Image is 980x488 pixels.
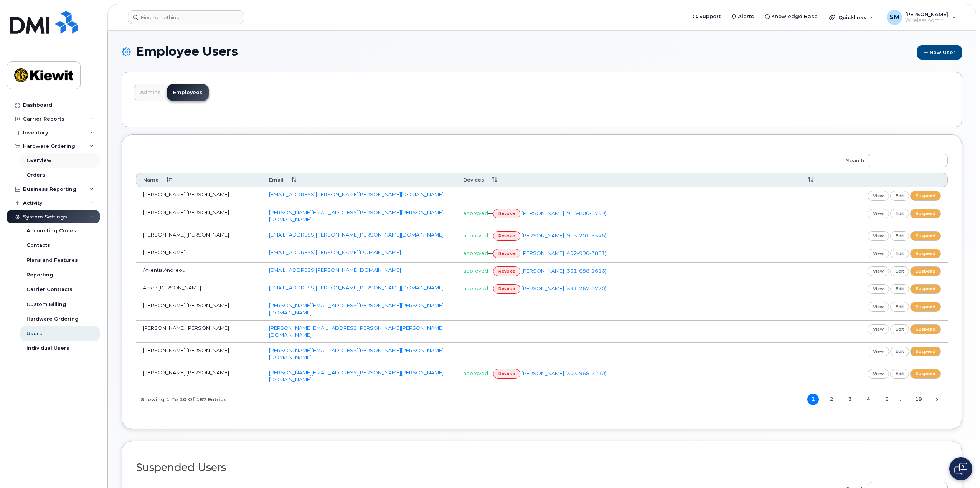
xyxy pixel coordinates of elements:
[521,250,607,256] a: [PERSON_NAME] (402-990-3861)
[136,280,262,298] td: Aiden.[PERSON_NAME]
[269,347,444,361] a: [PERSON_NAME][EMAIL_ADDRESS][PERSON_NAME][PERSON_NAME][DOMAIN_NAME]
[910,209,941,218] a: suspend
[890,369,909,379] a: edit
[167,84,209,101] a: Employees
[136,205,262,227] td: [PERSON_NAME].[PERSON_NAME]
[269,325,444,338] a: [PERSON_NAME][EMAIL_ADDRESS][PERSON_NAME][PERSON_NAME][DOMAIN_NAME]
[910,324,941,334] a: suspend
[890,302,909,311] a: edit
[463,285,488,291] span: approved
[521,210,607,216] a: [PERSON_NAME] (913-800-0799)
[493,369,520,379] a: revoke
[794,173,948,187] th: : activate to sort column ascending
[863,394,874,405] a: 4
[910,347,941,356] a: suspend
[136,263,262,280] td: Afxentis.Andreou
[890,284,909,294] a: edit
[890,231,909,241] a: edit
[890,249,909,258] a: edit
[262,173,456,187] th: Email: activate to sort column ascending
[841,149,948,170] label: Search:
[136,227,262,245] td: [PERSON_NAME].[PERSON_NAME]
[890,324,909,334] a: edit
[136,298,262,320] td: [PERSON_NAME].[PERSON_NAME]
[868,347,889,356] a: view
[463,210,488,216] span: approved
[136,187,262,205] td: [PERSON_NAME].[PERSON_NAME]
[826,394,837,405] a: 2
[844,394,856,405] a: 3
[456,280,794,298] td: —
[269,249,401,255] a: [EMAIL_ADDRESS][PERSON_NAME][DOMAIN_NAME]
[456,173,794,187] th: Devices: activate to sort column ascending
[868,369,889,379] a: view
[890,191,909,200] a: edit
[890,209,909,218] a: edit
[136,462,948,473] h2: Suspended Users
[493,209,520,218] a: revoke
[463,268,488,274] span: approved
[456,263,794,280] td: —
[910,191,941,200] a: suspend
[521,268,607,274] a: [PERSON_NAME] (331-688-1616)
[868,302,889,311] a: view
[463,370,488,376] span: approved
[521,285,607,291] a: [PERSON_NAME] (531-267-0720)
[807,394,819,405] a: 1
[890,347,909,356] a: edit
[456,227,794,245] td: —
[136,392,227,405] div: Showing 1 to 10 of 187 entries
[493,249,520,258] a: revoke
[881,394,893,405] a: 5
[913,394,924,405] a: 19
[122,45,962,60] h1: Employee Users
[136,245,262,263] td: [PERSON_NAME]
[134,84,167,101] a: Admins
[269,302,444,316] a: [PERSON_NAME][EMAIL_ADDRESS][PERSON_NAME][PERSON_NAME][DOMAIN_NAME]
[269,232,444,238] a: [EMAIL_ADDRESS][PERSON_NAME][PERSON_NAME][DOMAIN_NAME]
[789,394,800,405] a: Previous
[868,191,889,200] a: view
[868,266,889,276] a: view
[954,463,967,475] img: Open chat
[493,284,520,294] a: revoke
[521,370,607,376] a: [PERSON_NAME] (303-968-7210)
[493,266,520,276] a: revoke
[910,266,941,276] a: suspend
[463,250,488,256] span: approved
[868,284,889,294] a: view
[910,302,941,311] a: suspend
[910,284,941,294] a: suspend
[456,365,794,387] td: —
[868,324,889,334] a: view
[269,191,444,197] a: [EMAIL_ADDRESS][PERSON_NAME][PERSON_NAME][DOMAIN_NAME]
[269,369,444,383] a: [PERSON_NAME][EMAIL_ADDRESS][PERSON_NAME][PERSON_NAME][DOMAIN_NAME]
[910,249,941,258] a: suspend
[910,231,941,241] a: suspend
[136,321,262,343] td: [PERSON_NAME].[PERSON_NAME]
[136,173,262,187] th: Name: activate to sort column descending
[136,365,262,387] td: [PERSON_NAME].[PERSON_NAME]
[868,231,889,241] a: view
[931,394,943,405] a: Next
[917,45,962,60] a: New User
[463,232,488,238] span: approved
[521,232,607,238] a: [PERSON_NAME] (913-201-5546)
[136,343,262,365] td: [PERSON_NAME].[PERSON_NAME]
[456,205,794,227] td: —
[868,249,889,258] a: view
[910,369,941,379] a: suspend
[269,285,444,291] a: [EMAIL_ADDRESS][PERSON_NAME][PERSON_NAME][DOMAIN_NAME]
[890,266,909,276] a: edit
[456,245,794,263] td: —
[269,267,401,273] a: [EMAIL_ADDRESS][PERSON_NAME][DOMAIN_NAME]
[493,231,520,241] a: revoke
[868,154,948,167] input: Search:
[893,396,906,402] span: …
[269,209,444,223] a: [PERSON_NAME][EMAIL_ADDRESS][PERSON_NAME][PERSON_NAME][DOMAIN_NAME]
[868,209,889,218] a: view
